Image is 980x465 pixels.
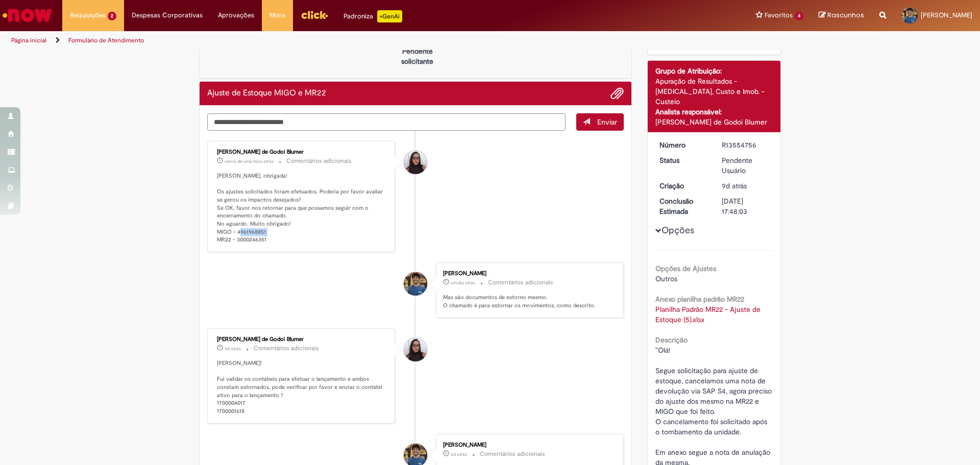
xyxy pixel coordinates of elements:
[655,264,716,273] b: Opções de Ajustes
[655,107,773,117] div: Analista responsável:
[652,155,715,165] dt: Status
[652,196,715,216] dt: Conclusão Estimada
[597,117,617,127] span: Enviar
[819,11,864,20] a: Rascunhos
[451,451,467,457] span: 6d atrás
[488,278,553,287] small: Comentários adicionais
[404,272,427,296] div: Gilson Pereira Moreira Junior
[652,181,715,191] dt: Criação
[217,336,387,342] div: [PERSON_NAME] de Godoi Blumer
[108,12,116,20] span: 2
[217,359,387,415] p: [PERSON_NAME]! Fui validar os contábeis para efetuar o lançamento e ambos constam estornados, pod...
[480,450,545,458] small: Comentários adicionais
[207,89,326,98] h2: Ajuste de Estoque MIGO e MR22 Histórico de tíquete
[132,10,203,20] span: Despesas Corporativas
[11,36,46,44] a: Página inicial
[451,280,475,286] time: 29/09/2025 10:16:22
[451,280,475,286] span: um dia atrás
[207,113,566,131] textarea: Digite sua mensagem aqui...
[722,181,747,190] time: 22/09/2025 11:50:04
[404,151,427,174] div: Maisa Franco De Godoi Blumer
[225,346,241,352] time: 26/09/2025 13:50:22
[344,10,402,22] div: Padroniza
[655,335,688,345] b: Descrição
[254,344,319,353] small: Comentários adicionais
[827,10,864,20] span: Rascunhos
[404,338,427,361] div: Maisa Franco De Godoi Blumer
[655,295,744,304] b: Anexo planilha padrão MR22
[301,7,328,22] img: click_logo_yellow_360x200.png
[217,149,387,155] div: [PERSON_NAME] de Godoi Blumer
[722,140,769,150] div: R13554756
[225,346,241,352] span: 5d atrás
[921,11,972,19] span: [PERSON_NAME]
[377,10,402,22] p: +GenAi
[722,155,769,176] div: Pendente Usuário
[655,274,677,283] span: Outros
[576,113,624,131] button: Enviar
[1,5,54,26] img: ServiceNow
[443,442,613,448] div: [PERSON_NAME]
[393,46,442,66] p: Pendente solicitante
[8,31,646,50] ul: Trilhas de página
[225,158,274,164] span: cerca de uma hora atrás
[286,157,352,165] small: Comentários adicionais
[765,10,793,20] span: Favoritos
[655,76,773,107] div: Apuração de Resultados - [MEDICAL_DATA], Custo e Imob. - Custeio
[610,87,624,100] button: Adicionar anexos
[655,305,763,324] a: Download de Planilha Padrão MR22 - Ajuste de Estoque (5).xlsx
[655,66,773,76] div: Grupo de Atribuição:
[269,10,285,20] span: More
[443,271,613,277] div: [PERSON_NAME]
[68,36,144,44] a: Formulário de Atendimento
[722,181,769,191] div: 22/09/2025 11:50:04
[795,12,803,20] span: 4
[722,196,769,216] div: [DATE] 17:48:03
[217,172,387,244] p: [PERSON_NAME], obrigada! Os ajustes solicitados foram efetuados. Poderia por favor avaliar se ger...
[655,117,773,127] div: [PERSON_NAME] de Godoi Blumer
[218,10,254,20] span: Aprovações
[70,10,106,20] span: Requisições
[451,451,467,457] time: 24/09/2025 17:26:23
[722,181,747,190] span: 9d atrás
[443,293,613,309] p: Mas são documentos de estorno mesmo. O chamado é para estornar os movimentos, como descrito.
[652,140,715,150] dt: Número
